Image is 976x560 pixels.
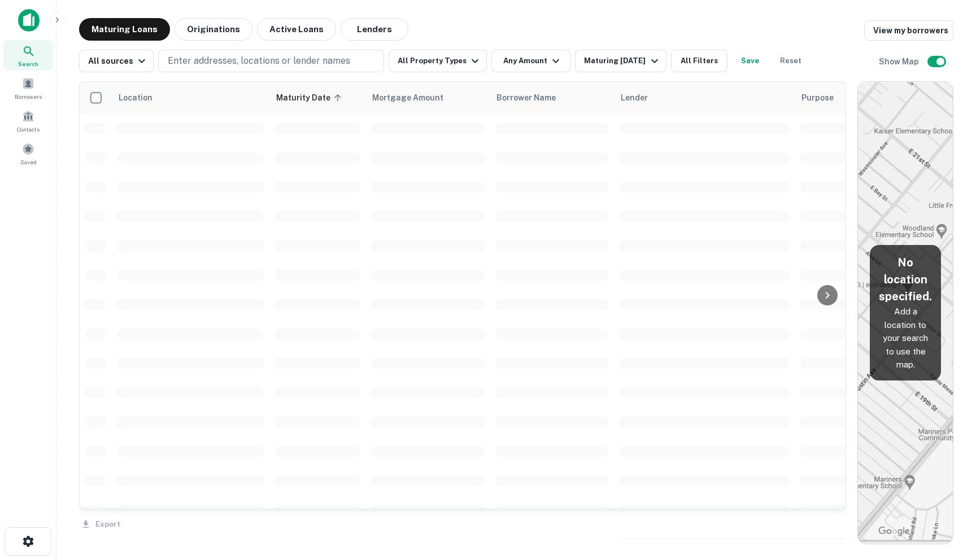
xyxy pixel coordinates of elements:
h6: Show Map [879,55,921,68]
span: Borrower Name [496,91,556,104]
button: All sources [79,50,154,72]
button: Reset [773,50,809,72]
th: Lender [614,82,795,113]
button: Any Amount [491,50,570,72]
th: Mortgage Amount [365,82,490,113]
img: capitalize-icon.png [18,9,40,32]
button: Enter addresses, locations or lender names [158,50,384,72]
span: Purpose [801,91,834,104]
p: Enter addresses, locations or lender names [168,54,350,68]
span: Lender [621,91,648,104]
button: Originations [175,18,252,41]
a: Search [3,40,53,71]
div: Maturing [DATE] [584,54,661,68]
button: Maturing [DATE] [575,50,666,72]
span: Borrowers [15,92,42,101]
button: Save your search to get updates of matches that match your search criteria. [732,50,768,72]
a: View my borrowers [864,20,953,41]
button: Lenders [341,18,408,41]
button: All Filters [671,50,727,72]
div: All sources [88,54,149,68]
th: Maturity Date [269,82,365,113]
span: Search [18,59,38,68]
p: Add a location to your search to use the map. [879,305,932,371]
a: Borrowers [3,73,53,103]
span: Saved [20,158,37,167]
th: Location [111,82,269,113]
a: Contacts [3,106,53,136]
iframe: Chat Widget [920,470,976,524]
a: Saved [3,138,53,169]
button: Maturing Loans [79,18,170,41]
th: Borrower Name [490,82,614,113]
span: Mortgage Amount [372,91,458,104]
span: Contacts [17,125,40,134]
span: Maturity Date [276,91,345,104]
img: map-placeholder.webp [858,82,953,544]
th: Purpose [795,82,857,113]
button: Active Loans [257,18,336,41]
span: Location [118,91,152,104]
button: All Property Types [389,50,487,72]
h5: No location specified. [879,254,932,305]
